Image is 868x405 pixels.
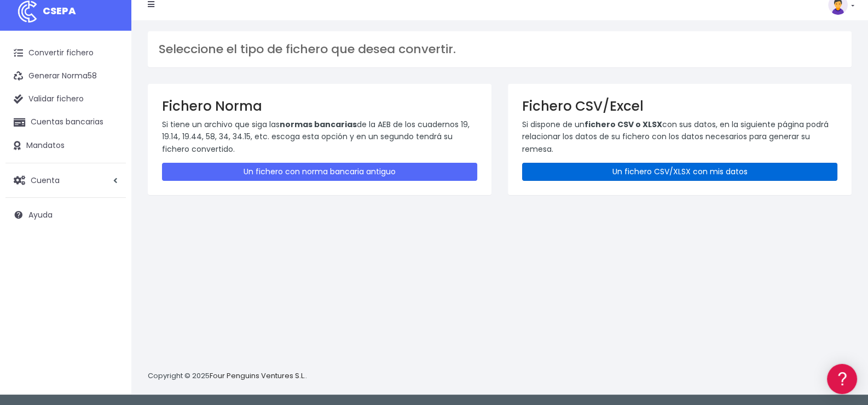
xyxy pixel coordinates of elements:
a: Un fichero CSV/XLSX con mis datos [522,163,837,181]
h3: Fichero CSV/Excel [522,98,837,114]
a: Four Penguins Ventures S.L. [210,370,305,381]
a: Convertir fichero [5,42,126,65]
a: POWERED BY ENCHANT [151,316,211,326]
a: Información general [11,93,208,110]
a: Perfiles de empresas [11,190,208,207]
span: CSEPA [43,4,76,18]
p: Si tiene un archivo que siga las de la AEB de los cuadernos 19, 19.14, 19.44, 58, 34, 34.15, etc.... [162,118,477,155]
p: Si dispone de un con sus datos, en la siguiente página podrá relacionar los datos de su fichero c... [522,118,837,155]
span: Ayuda [28,209,53,220]
div: Facturación [11,218,208,228]
a: Cuentas bancarias [5,111,126,134]
span: Cuenta [31,174,60,185]
a: Generar Norma58 [5,65,126,88]
a: Videotutoriales [11,173,208,190]
p: Copyright © 2025 . [148,370,307,382]
a: Validar fichero [5,88,126,111]
button: Contáctanos [11,293,208,312]
h3: Seleccione el tipo de fichero que desea convertir. [159,42,841,56]
a: Problemas habituales [11,156,208,173]
a: Mandatos [5,134,126,157]
h3: Fichero Norma [162,98,477,114]
a: Ayuda [5,203,126,226]
a: API [11,280,208,297]
div: Información general [11,76,208,87]
strong: fichero CSV o XLSX [585,119,662,130]
a: General [11,235,208,252]
a: Formatos [11,139,208,156]
a: Un fichero con norma bancaria antiguo [162,163,477,181]
div: Convertir ficheros [11,121,208,132]
a: Cuenta [5,169,126,192]
strong: normas bancarias [280,119,357,130]
div: Programadores [11,263,208,273]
